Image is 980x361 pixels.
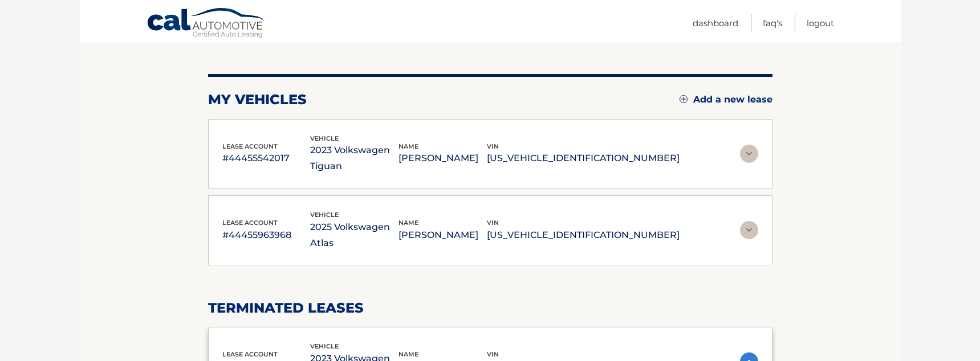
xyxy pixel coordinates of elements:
span: lease account [222,350,278,358]
span: vin [487,350,499,358]
p: [US_VEHICLE_IDENTIFICATION_NUMBER] [487,227,680,243]
h2: my vehicles [208,91,307,108]
span: vin [487,142,499,150]
span: name [398,142,418,150]
p: [PERSON_NAME] [398,227,487,243]
h2: terminated leases [208,300,772,317]
p: [PERSON_NAME] [398,150,487,166]
span: vehicle [310,134,339,142]
p: #44455963968 [222,227,311,243]
span: lease account [222,219,278,227]
span: vehicle [310,211,339,219]
p: #44455542017 [222,150,311,166]
span: name [398,219,418,227]
span: name [398,350,418,358]
span: lease account [222,142,278,150]
span: vehicle [310,342,339,350]
a: Logout [807,14,834,32]
p: 2023 Volkswagen Tiguan [310,142,398,174]
img: accordion-rest.svg [740,145,758,163]
img: add.svg [680,95,688,103]
a: Add a new lease [680,94,772,105]
a: FAQ's [763,14,782,32]
a: Dashboard [693,14,738,32]
span: vin [487,219,499,227]
img: accordion-rest.svg [740,221,758,239]
p: 2025 Volkswagen Atlas [310,219,398,251]
p: [US_VEHICLE_IDENTIFICATION_NUMBER] [487,150,680,166]
a: Cal Automotive [147,7,266,40]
